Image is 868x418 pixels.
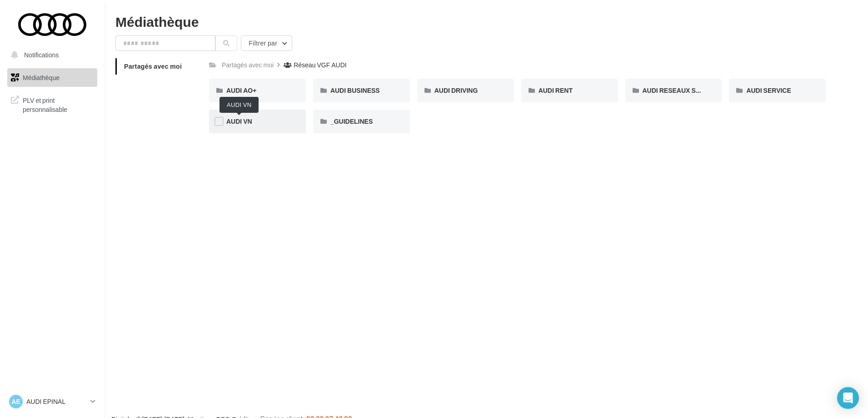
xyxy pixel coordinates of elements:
button: Filtrer par [241,35,292,51]
span: AUDI RENT [539,86,573,94]
span: AUDI RESEAUX SOCIAUX [643,86,721,94]
div: Partagés avec moi [222,60,274,70]
span: AUDI AO+ [226,86,256,94]
span: AUDI DRIVING [434,86,478,94]
p: AUDI EPINAL [26,397,87,406]
span: PLV et print personnalisable [23,94,94,114]
a: PLV et print personnalisable [5,91,99,117]
span: Notifications [24,51,59,59]
a: Médiathèque [5,68,99,87]
button: Notifications [5,45,95,65]
div: Médiathèque [115,15,857,28]
div: Open Intercom Messenger [837,387,859,409]
span: Médiathèque [23,74,60,81]
div: Réseau VGF AUDI [294,60,346,70]
span: Partagés avec moi [124,62,182,70]
span: AUDI BUSINESS [330,86,380,94]
span: AUDI SERVICE [746,86,791,94]
a: AE AUDI EPINAL [7,393,97,410]
div: AUDI VN [219,97,259,113]
span: AE [11,397,20,406]
span: _GUIDELINES [330,117,373,125]
span: AUDI VN [226,117,252,125]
